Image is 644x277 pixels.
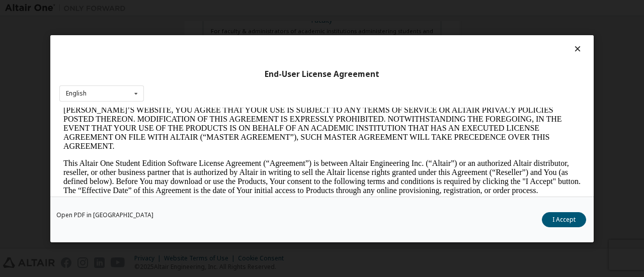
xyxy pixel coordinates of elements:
[4,96,521,114] p: From time to time, Altair may modify this Agreement. Altair will use reasonable efforts to notify...
[4,51,521,87] p: This Altair One Student Edition Software License Agreement (“Agreement”) is between Altair Engine...
[4,122,521,131] p: .
[66,90,87,97] div: English
[542,212,586,227] button: I Accept
[4,122,10,130] strong: 1.
[59,69,585,79] div: End-User License Agreement
[12,122,50,130] strong: Definitions
[56,212,153,218] a: Open PDF in [GEOGRAPHIC_DATA]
